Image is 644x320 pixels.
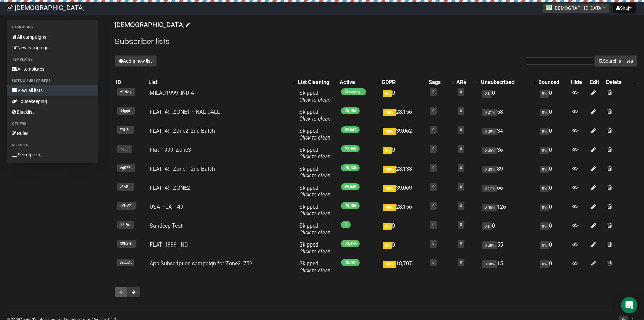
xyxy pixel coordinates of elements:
a: 0 [432,185,434,189]
th: ARs: No sort applied, activate to apply an ascending sort [455,78,480,87]
th: GDPR: No sort applied, activate to apply an ascending sort [380,78,428,87]
button: Siraj [613,3,636,13]
a: New campaign [7,42,98,53]
span: 100% [383,185,396,192]
a: 0 [460,204,462,208]
td: 0 [537,220,570,239]
span: 0% [540,90,549,98]
th: Hide: No sort applied, sorting is disabled [570,78,589,87]
th: ID: No sort applied, sorting is disabled [115,78,147,87]
td: 89 [480,163,537,182]
span: 0.08% [482,241,497,249]
td: 28,138 [380,163,428,182]
span: 0% [540,166,549,173]
div: List [148,79,290,86]
span: 0% [482,90,492,98]
span: 100% [383,109,396,116]
span: 100% [383,204,396,211]
div: Open Intercom Messenger [621,297,637,313]
span: 72,409 [341,145,360,152]
button: Search all lists [594,55,637,67]
a: 0 [460,222,462,227]
td: 0 [537,239,570,258]
li: Reports [7,141,98,149]
span: 0% [383,90,392,97]
a: 0 [460,166,462,170]
a: Blacklist [7,107,98,118]
td: 0 [537,106,570,125]
a: 0 [432,147,434,151]
a: 0 [460,109,462,113]
span: 0.08% [482,260,497,268]
a: 0 [432,90,434,94]
div: ARs [456,79,473,86]
span: 0% [540,185,549,192]
th: Unsubscribed: No sort applied, activate to apply an ascending sort [480,78,537,87]
span: X9D2N.. [117,240,136,248]
span: 72,414 [341,240,360,247]
li: Templates [7,56,98,64]
a: All templates [7,64,98,74]
span: 100% [383,166,396,173]
a: Click to clean [299,248,331,255]
span: 100% [383,128,396,135]
span: U4gqd.. [117,107,135,115]
span: Skipped [299,128,331,141]
a: FLAT_49_ZONE2 [150,185,190,191]
a: Sandeep Test [150,222,182,229]
a: 0 [432,204,434,208]
th: List Cleaning: No sort applied, activate to apply an ascending sort [296,78,338,87]
div: List Cleaning [298,79,332,86]
th: Bounced: No sort applied, sorting is disabled [537,78,570,87]
span: 28,156 [341,202,360,209]
td: 0 [380,239,428,258]
a: 0 [432,166,434,170]
a: Click to clean [299,267,331,274]
span: 0% [383,242,392,249]
a: View all lists [7,85,98,96]
div: GDPR [382,79,421,86]
a: [DEMOGRAPHIC_DATA] [115,21,189,29]
div: Bounced [538,79,568,86]
span: eYHV7.. [117,202,136,210]
span: 00iPc.. [117,221,134,229]
td: 18,707 [380,258,428,277]
a: Click to clean [299,115,331,122]
button: [DEMOGRAPHIC_DATA] [543,3,609,13]
span: Checking.. [341,88,366,95]
a: MILAD1999_INDIA [150,90,194,96]
a: Flat_1999_Zone3 [150,147,191,153]
a: 0 [460,147,462,151]
span: ezntj.. [117,145,132,153]
span: HhNzq.. [117,88,135,96]
span: 100% [383,261,396,268]
td: 58 [480,106,537,125]
span: 0% [540,147,549,154]
a: FLAT_49_ZONE1-FINAL CALL [150,109,220,115]
th: Segs: No sort applied, activate to apply an ascending sort [427,78,455,87]
span: 8e2qD.. [117,259,134,266]
td: 28,156 [380,106,428,125]
a: Housekeeping [7,96,98,107]
span: Skipped [299,241,331,255]
td: 0 [537,163,570,182]
a: FLAT_1999_IND [150,241,188,248]
span: 1 [341,221,351,228]
span: 0% [540,109,549,116]
a: Click to clean [299,229,331,236]
td: 55 [480,239,537,258]
td: 15 [480,258,537,277]
td: 39,062 [380,125,428,144]
button: Add a new list [115,55,157,67]
span: 0% [540,222,549,230]
a: See reports [7,149,98,160]
a: 0 [460,185,462,189]
a: Rules [7,128,98,139]
td: 0 [380,220,428,239]
a: Click to clean [299,97,331,103]
th: Edit: No sort applied, sorting is disabled [589,78,605,87]
a: 0 [460,90,462,94]
span: 0% [383,147,392,154]
td: 126 [480,201,537,220]
span: Skipped [299,109,331,122]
